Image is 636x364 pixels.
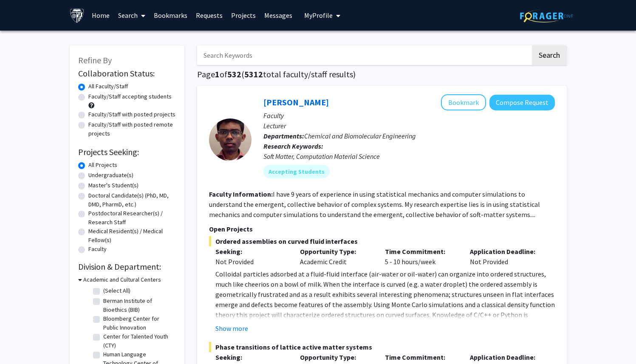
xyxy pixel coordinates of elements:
[294,246,379,267] div: Academic Credit
[489,95,555,110] button: Compose Request to John Edison
[78,147,176,157] h2: Projects Seeking:
[470,246,542,257] p: Application Deadline:
[244,69,263,79] span: 5312
[470,352,542,362] p: Application Deadline:
[520,9,573,23] img: ForagerOne Logo
[209,224,555,234] p: Open Projects
[78,68,176,79] h2: Collaboration Status:
[263,97,329,107] a: [PERSON_NAME]
[78,262,176,272] h2: Division & Department:
[83,275,161,284] h3: Academic and Cultural Centers
[88,0,114,30] a: Home
[150,0,192,30] a: Bookmarks
[88,110,175,119] label: Faculty/Staff with posted projects
[263,132,304,140] b: Departments:
[260,0,297,30] a: Messages
[385,352,457,362] p: Time Commitment:
[192,0,227,30] a: Requests
[88,82,128,91] label: All Faculty/Staff
[441,94,486,110] button: Add John Edison to Bookmarks
[88,161,117,169] label: All Projects
[385,246,457,257] p: Time Commitment:
[88,227,176,245] label: Medical Resident(s) / Medical Fellow(s)
[78,55,112,65] span: Refine By
[263,121,555,131] p: Lecturer
[209,342,555,352] span: Phase transitions of lattice active matter systems
[532,45,567,65] button: Search
[215,257,288,267] div: Not Provided
[263,110,555,121] p: Faculty
[209,190,540,219] fg-read-more: I have 9 years of experience in using statistical mechanics and computer simulations to understan...
[263,165,330,178] mat-chip: Accepting Students
[263,151,555,161] div: Soft Matter, Computation Material Science
[304,132,416,140] span: Chemical and Biomolecular Engineering
[88,245,107,254] label: Faculty
[88,171,133,180] label: Undergraduate(s)
[6,326,36,358] iframe: Chat
[227,69,241,79] span: 532
[88,92,172,101] label: Faculty/Staff accepting students
[70,8,85,23] img: Johns Hopkins University Logo
[300,246,372,257] p: Opportunity Type:
[300,352,372,362] p: Opportunity Type:
[215,323,248,333] button: Show more
[215,269,555,330] p: Colloidal particles adsorbed at a fluid-fluid interface (air-water or oil-water) can organize int...
[103,296,174,314] label: Berman Institute of Bioethics (BIB)
[209,190,273,198] b: Faculty Information:
[88,209,176,227] label: Postdoctoral Researcher(s) / Research Staff
[263,142,323,150] b: Research Keywords:
[464,246,548,267] div: Not Provided
[379,246,464,267] div: 5 - 10 hours/week
[215,69,220,79] span: 1
[197,45,531,65] input: Search Keywords
[88,120,176,138] label: Faculty/Staff with posted remote projects
[215,352,288,362] p: Seeking:
[103,314,174,332] label: Bloomberg Center for Public Innovation
[197,69,567,79] h1: Page of ( total faculty/staff results)
[88,191,176,209] label: Doctoral Candidate(s) (PhD, MD, DMD, PharmD, etc.)
[88,181,139,190] label: Master's Student(s)
[103,286,130,295] label: (Select All)
[304,11,333,20] span: My Profile
[227,0,260,30] a: Projects
[114,0,150,30] a: Search
[215,246,288,257] p: Seeking:
[209,236,555,246] span: Ordered assemblies on curved fluid interfaces
[103,332,174,350] label: Center for Talented Youth (CTY)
